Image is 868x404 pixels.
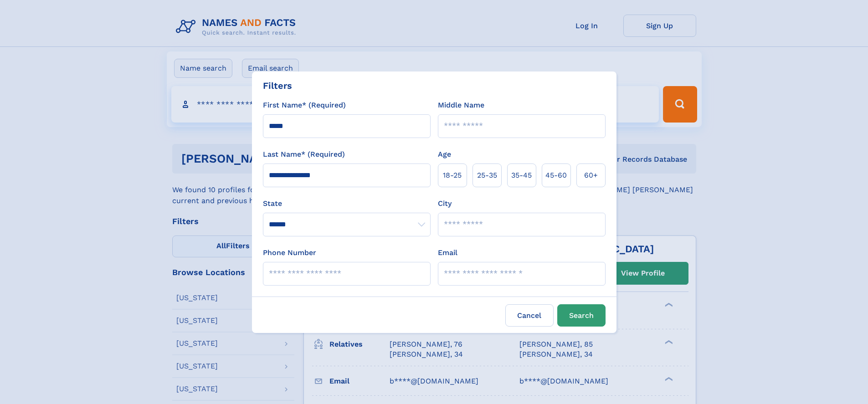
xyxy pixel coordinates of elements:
[438,149,451,160] label: Age
[263,149,345,160] label: Last Name* (Required)
[584,170,598,181] span: 60+
[505,304,554,327] label: Cancel
[557,304,606,327] button: Search
[511,170,532,181] span: 35‑45
[477,170,497,181] span: 25‑35
[263,79,292,92] div: Filters
[438,100,484,111] label: Middle Name
[443,170,462,181] span: 18‑25
[263,100,346,111] label: First Name* (Required)
[438,247,457,258] label: Email
[263,198,431,209] label: State
[545,170,567,181] span: 45‑60
[263,247,316,258] label: Phone Number
[438,198,452,209] label: City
